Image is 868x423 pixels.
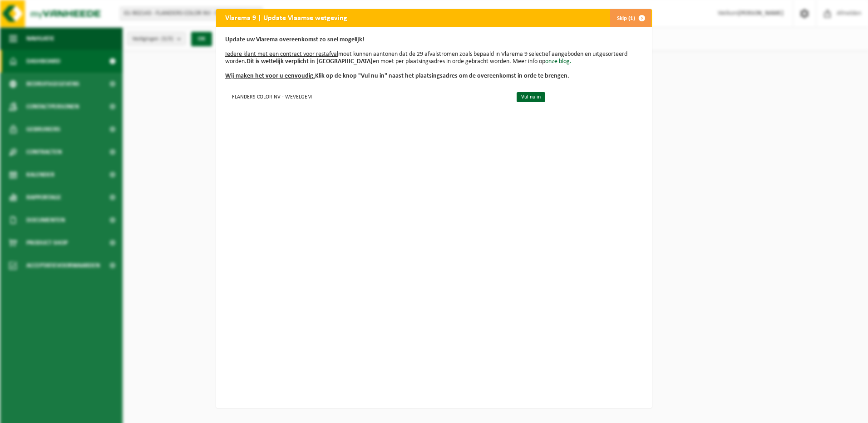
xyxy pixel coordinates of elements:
a: Vul nu in [517,92,545,102]
h2: Vlarema 9 | Update Vlaamse wetgeving [216,9,356,26]
td: FLANDERS COLOR NV - WEVELGEM [225,89,509,104]
u: Iedere klant met een contract voor restafval [225,51,338,58]
b: Dit is wettelijk verplicht in [GEOGRAPHIC_DATA] [247,58,373,65]
b: Klik op de knop "Vul nu in" naast het plaatsingsadres om de overeenkomst in orde te brengen. [225,73,569,79]
button: Skip (1) [610,9,651,27]
b: Update uw Vlarema overeenkomst zo snel mogelijk! [225,36,365,43]
a: onze blog. [545,58,572,65]
p: moet kunnen aantonen dat de 29 afvalstromen zoals bepaald in Vlarema 9 selectief aangeboden en ui... [225,36,643,80]
u: Wij maken het voor u eenvoudig. [225,73,315,79]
